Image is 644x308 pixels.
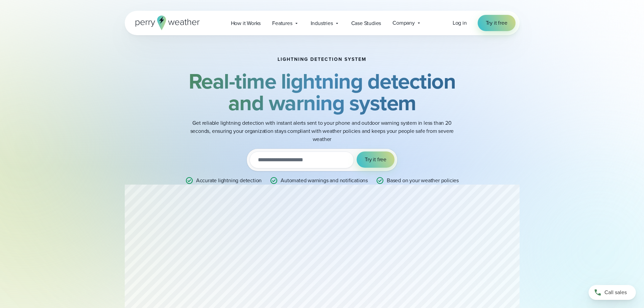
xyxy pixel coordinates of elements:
[604,288,627,297] span: Call sales
[392,19,415,27] span: Company
[357,151,395,168] button: Try it free
[225,16,267,30] a: How it Works
[478,15,516,31] a: Try it free
[272,19,292,27] span: Features
[189,65,456,119] strong: Real-time lightning detection and warning system
[365,156,386,164] span: Try it free
[196,176,262,185] p: Accurate lightning detection
[231,19,261,27] span: How it Works
[453,19,467,27] a: Log in
[281,176,368,185] p: Automated warnings and notifications
[589,285,636,300] a: Call sales
[278,57,366,62] h1: Lightning detection system
[351,19,381,27] span: Case Studies
[345,16,387,30] a: Case Studies
[486,19,507,27] span: Try it free
[453,19,467,27] span: Log in
[187,119,457,143] p: Get reliable lightning detection with instant alerts sent to your phone and outdoor warning syste...
[311,19,333,27] span: Industries
[387,176,459,185] p: Based on your weather policies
